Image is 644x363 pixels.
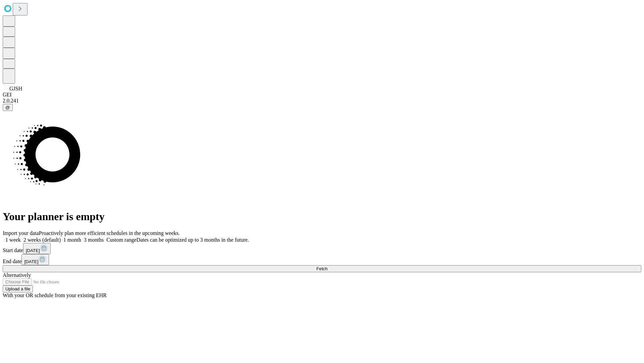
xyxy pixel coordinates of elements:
span: 1 week [5,237,21,243]
span: Import your data [3,230,39,236]
h1: Your planner is empty [3,210,641,223]
span: Proactively plan more efficient schedules in the upcoming weeks. [39,230,180,236]
span: Fetch [316,266,327,271]
span: 2 weeks (default) [23,237,61,243]
div: GEI [3,92,641,98]
span: Dates can be optimized up to 3 months in the future. [137,237,249,243]
button: [DATE] [23,243,51,254]
span: 3 months [84,237,104,243]
button: @ [3,104,13,111]
span: [DATE] [24,259,38,264]
button: [DATE] [21,254,49,265]
span: Alternatively [3,272,31,278]
span: With your OR schedule from your existing EHR [3,292,107,298]
div: 2.0.241 [3,98,641,104]
button: Fetch [3,265,641,272]
span: Custom range [106,237,136,243]
button: Upload a file [3,285,33,292]
span: 1 month [63,237,81,243]
span: [DATE] [26,248,40,253]
div: End date [3,254,641,265]
div: Start date [3,243,641,254]
span: GJSH [9,86,22,91]
span: @ [5,105,10,110]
